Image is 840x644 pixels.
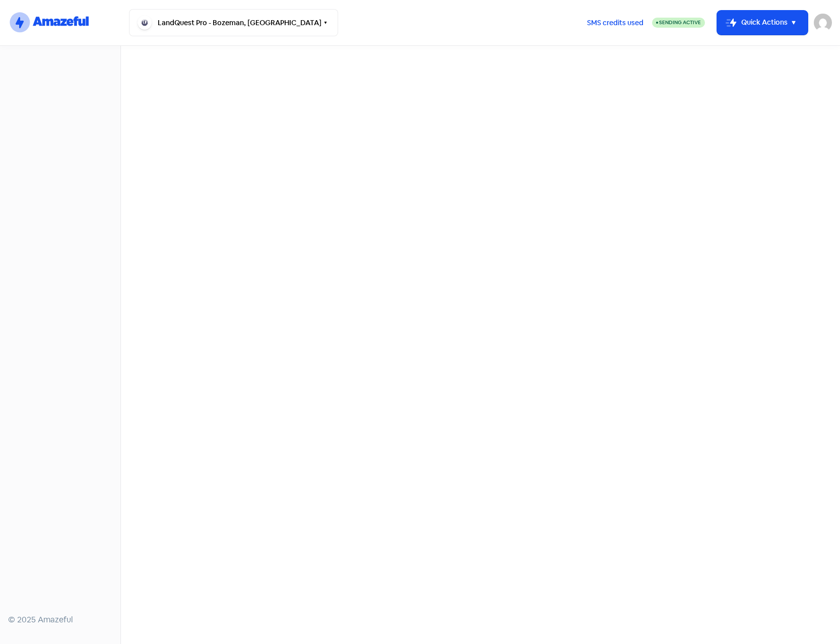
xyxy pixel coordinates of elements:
div: © 2025 Amazeful [8,614,112,626]
img: User [814,14,832,32]
span: SMS credits used [587,18,643,28]
a: Sending Active [652,17,705,29]
button: LandQuest Pro - Bozeman, [GEOGRAPHIC_DATA] [129,9,338,36]
span: Sending Active [659,19,701,26]
button: Quick Actions [717,11,808,35]
a: SMS credits used [578,17,652,27]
